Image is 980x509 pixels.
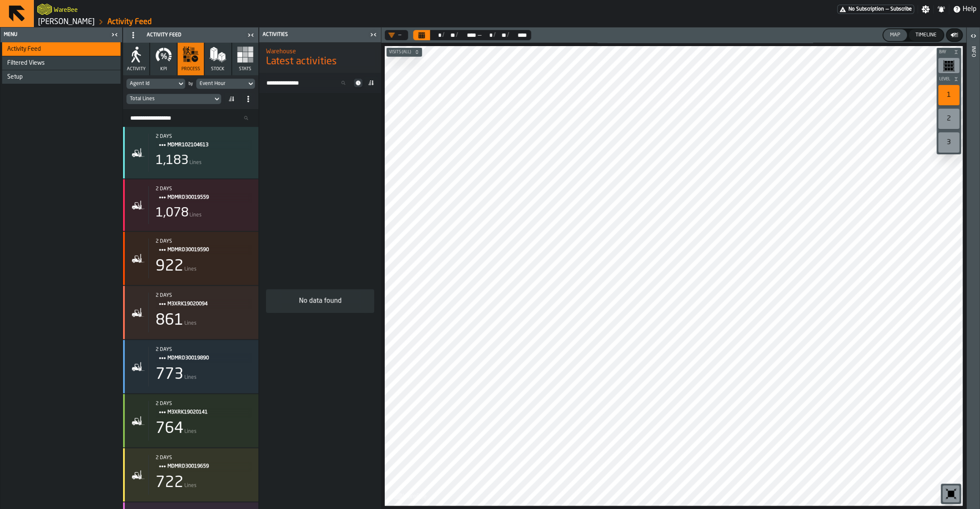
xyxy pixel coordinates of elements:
[507,32,509,38] div: /
[167,193,245,202] span: MDMRD30019559
[966,27,980,509] header: Info
[367,30,379,40] label: button-toggle-Close me
[156,401,252,417] div: Title
[944,487,958,501] svg: Reset zoom and position
[156,205,189,221] div: 1,078
[936,107,961,131] div: button-toolbar-undefined
[156,455,252,461] div: Start: 9/15/2025, 4:10:59 AM - End: 9/17/2025, 1:52:03 PM
[156,186,252,192] div: Start: 9/15/2025, 4:16:07 AM - End: 9/17/2025, 1:51:19 PM
[200,81,243,87] div: DropdownMenuValue-eventHour
[125,28,245,42] div: Activity Feed
[156,186,252,202] div: Title
[156,401,252,407] div: Start: 9/15/2025, 5:55:43 AM - End: 9/17/2025, 1:44:55 PM
[156,134,252,150] div: Title
[184,266,197,272] span: Lines
[123,448,258,501] div: stat-
[886,6,889,12] span: —
[967,29,979,44] label: button-toggle-Open
[482,32,493,38] div: Select date range
[156,258,183,275] div: 922
[887,32,903,38] div: Map
[963,4,977,14] span: Help
[184,483,197,489] span: Lines
[156,293,252,309] div: Title
[38,17,95,27] a: link-to-/wh/i/1653e8cc-126b-480f-9c47-e01e76aa4a88/simulations
[130,96,209,102] div: DropdownMenuValue-eventsCount
[259,42,381,73] div: title-Latest activities
[54,5,78,14] h2: Sub Title
[2,32,109,38] div: Menu
[456,32,458,38] div: /
[167,140,245,150] span: MDMR102104613
[156,312,183,329] div: 861
[156,455,252,471] div: Title
[849,6,884,12] span: No Subscription
[109,30,120,40] label: button-toggle-Close me
[413,30,430,40] button: Select date range
[938,85,959,105] div: 1
[130,81,173,87] div: DropdownMenuValue-agentId
[156,366,183,383] div: 773
[890,6,912,12] span: Subscribe
[156,153,189,168] div: 1,183
[273,296,367,306] div: No data found
[156,455,252,461] div: 2 days
[933,5,949,14] label: button-toggle-Notifications
[444,32,456,38] div: Select date range
[837,5,914,14] a: link-to-/wh/i/1653e8cc-126b-480f-9c47-e01e76aa4a88/pricing/
[7,74,23,80] span: Setup
[156,238,252,244] div: 2 days
[442,32,444,38] div: /
[156,238,252,244] div: Start: 9/15/2025, 7:23:15 AM - End: 9/17/2025, 12:23:43 PM
[126,94,221,104] div: DropdownMenuValue-eventsCount
[167,462,245,471] span: MDMRD30019659
[156,474,183,491] div: 722
[37,2,52,17] a: logo-header
[156,420,183,437] div: 764
[266,55,337,68] span: Latest activities
[493,32,495,38] div: /
[949,4,980,14] label: button-toggle-Help
[909,29,943,41] button: button-Timeline
[7,60,45,66] span: Filtered Views
[936,131,961,154] div: button-toolbar-undefined
[156,186,252,192] div: 2 days
[156,347,252,363] div: Title
[941,484,961,504] div: button-toolbar-undefined
[495,32,507,38] div: Select date range
[123,127,258,178] div: stat-
[211,66,224,72] span: Stock
[181,66,200,72] span: process
[413,30,531,40] div: Select date range
[107,17,152,27] a: link-to-/wh/i/1653e8cc-126b-480f-9c47-e01e76aa4a88/feed/005d0a57-fc0b-4500-9842-3456f0aceb58
[2,42,120,56] li: menu Activity Feed
[123,340,258,393] div: stat-
[156,134,252,140] div: 2 days
[458,32,476,38] div: Select date range
[387,50,413,55] span: Visits (All)
[37,17,507,27] nav: Breadcrumb
[189,212,202,218] span: Lines
[123,394,258,447] div: stat-
[127,66,145,72] span: Activity
[431,32,442,38] div: Select date range
[936,48,961,56] button: button-
[386,48,422,56] button: button-
[156,134,252,140] div: Start: 9/15/2025, 4:15:31 AM - End: 9/17/2025, 1:50:08 PM
[156,238,252,254] div: Title
[156,293,252,298] div: Start: 9/15/2025, 4:04:35 AM - End: 9/17/2025, 1:48:26 PM
[266,47,374,55] h2: Sub Title
[184,375,197,380] span: Lines
[160,66,167,72] span: KPI
[938,132,959,153] div: 3
[167,353,245,363] span: MDMRD30019890
[239,66,251,72] span: Stats
[918,5,933,14] label: button-toggle-Settings
[156,347,252,353] div: 2 days
[386,487,434,504] a: logo-header
[2,56,120,70] li: menu Filtered Views
[123,179,258,231] div: stat-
